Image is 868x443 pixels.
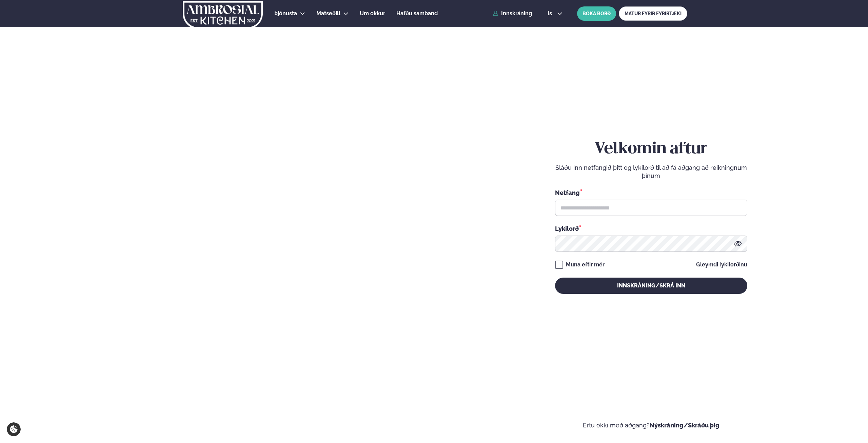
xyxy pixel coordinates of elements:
[274,9,297,18] a: Þjónusta
[7,422,21,436] a: Cookie settings
[360,9,385,18] a: Um okkur
[493,11,532,17] a: Innskráning
[555,224,747,233] div: Lykilorð
[182,1,263,29] img: logo
[396,10,438,17] span: Hafðu samband
[650,422,719,429] a: Nýskráning/Skráðu þig
[360,10,385,17] span: Um okkur
[396,9,438,18] a: Hafðu samband
[316,9,340,18] a: Matseðill
[577,6,616,21] button: BÓKA BORÐ
[454,421,848,429] p: Ertu ekki með aðgang?
[542,11,568,16] button: is
[555,164,747,180] p: Sláðu inn netfangið þitt og lykilorð til að fá aðgang að reikningnum þínum
[555,188,747,197] div: Netfang
[20,321,161,378] h2: Velkomin á Ambrosial kitchen!
[316,10,340,17] span: Matseðill
[274,10,297,17] span: Þjónusta
[548,11,554,16] span: is
[696,262,747,267] a: Gleymdi lykilorðinu
[555,140,747,159] h2: Velkomin aftur
[20,386,161,402] p: Ef eitthvað sameinar fólk, þá er [PERSON_NAME] matarferðalag.
[619,6,687,21] a: MATUR FYRIR FYRIRTÆKI
[555,278,747,294] button: Innskráning/Skrá inn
